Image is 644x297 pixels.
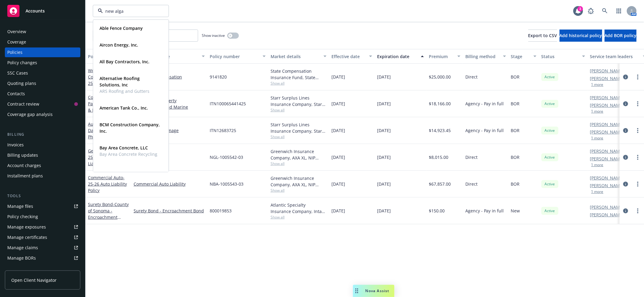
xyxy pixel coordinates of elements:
a: Summary of insurance [5,264,80,273]
span: [DATE] [331,74,345,80]
a: circleInformation [622,100,629,107]
span: Show all [271,215,327,220]
a: Commercial Property [134,97,205,104]
a: more [634,127,642,134]
a: Invoices [5,140,80,150]
span: Direct [465,74,478,80]
button: Policy number [207,49,268,64]
a: Commercial Package [88,94,128,113]
a: Contacts [5,89,80,99]
div: Expiration date [377,53,417,60]
div: SSC Cases [7,68,28,78]
span: [DATE] [331,154,345,160]
a: more [634,73,642,81]
span: $18,166.00 [429,100,451,107]
span: [DATE] [331,181,345,187]
button: Nova Assist [353,285,394,297]
span: Active [544,155,556,160]
a: Manage certificates [5,232,80,242]
div: Policy checking [7,212,38,222]
span: [DATE] [377,181,391,187]
span: Show all [271,188,327,193]
div: Manage files [7,201,33,211]
span: [DATE] [331,100,345,107]
span: $67,857.00 [429,181,451,187]
strong: BCM Construction Company, Inc. [100,122,160,134]
a: Switch app [613,5,625,17]
a: [PERSON_NAME] [590,204,624,210]
button: Effective date [329,49,375,64]
div: Premium [429,53,454,60]
div: Market details [271,53,320,60]
span: Add BOR policy [605,33,637,38]
button: 1 more [591,110,604,113]
a: [PERSON_NAME] [590,102,624,108]
a: Contract review [5,99,80,109]
a: Commercial Inland Marine [134,104,205,110]
a: Manage claims [5,243,80,253]
div: Manage claims [7,243,38,253]
span: Accounts [26,9,45,13]
div: Manage exposures [7,222,46,232]
button: Expiration date [375,49,426,64]
strong: All Bay Contractors, Inc. [100,59,149,65]
span: Show all [271,161,327,166]
div: Invoices [7,140,24,150]
span: BOR [511,100,520,107]
div: Policies [7,47,23,57]
a: Surety Bond [88,201,129,226]
span: ITN12683725 [210,127,236,134]
a: [PERSON_NAME] [590,129,624,135]
span: BOR [511,154,520,160]
strong: Able Fence Company [100,25,143,31]
span: [DATE] [377,208,391,214]
span: Agency - Pay in full [465,127,504,134]
div: Billing method [465,53,499,60]
a: Workers' Compensation [134,74,205,80]
a: Workers' Compensation [88,68,125,86]
div: Atlantic Specialty Insurance Company, Intact Insurance [271,202,327,215]
a: more [634,207,642,215]
div: Effective date [331,53,366,60]
div: Drag to move [353,285,361,297]
button: 1 more [591,136,604,140]
span: Show all [271,81,327,86]
a: Policies [5,47,80,57]
a: more [634,154,642,161]
a: Surety Bond - Encroachment Bond [134,208,205,214]
span: [DATE] [331,127,345,134]
span: $25,000.00 [429,74,451,80]
span: Open Client Navigator [11,277,57,283]
input: Filter by keyword [103,8,156,14]
a: Manage BORs [5,253,80,263]
div: Coverage gap analysis [7,110,53,119]
span: ITN100065441425 [210,100,246,107]
a: Auto Physical Damage [88,121,128,146]
span: Agency - Pay in full [465,208,504,214]
span: Direct [465,154,478,160]
div: Installment plans [7,171,43,181]
span: Agency - Pay in full [465,100,504,107]
div: Starr Surplus Lines Insurance Company, Starr Companies, NIP Group, Inc. [271,95,327,107]
div: Billing [5,131,80,138]
button: 1 more [591,190,604,194]
button: 1 more [591,163,604,167]
a: General Liability [88,148,123,166]
a: Accounts [5,2,80,19]
a: [PERSON_NAME] [590,68,624,74]
a: circleInformation [622,73,629,81]
a: Quoting plans [5,79,80,88]
span: [DATE] [377,154,391,160]
button: Stage [509,49,539,64]
a: [PERSON_NAME] [590,121,624,128]
a: Policy changes [5,58,80,68]
a: Manage exposures [5,222,80,232]
span: New [511,208,520,214]
div: Billing updates [7,150,38,160]
div: Policy number [210,53,259,60]
span: ARS Roofing and Gutters [100,88,161,94]
span: Direct [465,181,478,187]
a: circleInformation [622,127,629,134]
button: Policy details [86,49,131,64]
